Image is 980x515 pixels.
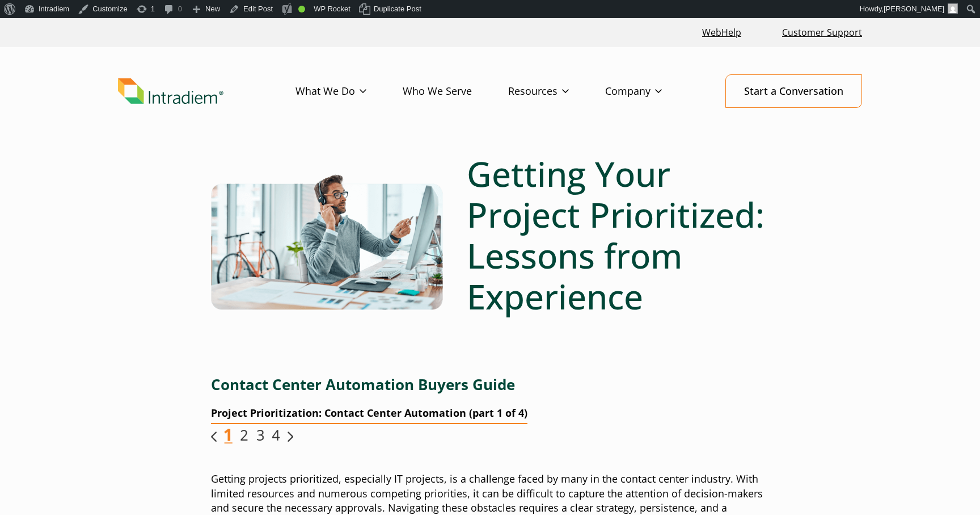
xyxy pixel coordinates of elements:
[403,75,508,108] a: Who We Serve
[298,6,305,12] div: Good
[211,429,217,442] a: Link opens in a new window
[256,429,264,442] a: Link opens in a new window
[508,75,605,108] a: Resources
[778,20,867,45] a: Customer Support
[118,78,295,104] a: Link to homepage of Intradiem
[272,429,280,442] a: Link opens in a new window
[295,75,403,108] a: What We Do
[467,153,769,317] h1: Getting Your Project Prioritized: Lessons from Experience
[605,75,698,108] a: Company
[224,429,233,443] a: Link opens in a new window
[211,406,527,420] strong: Project Prioritization: Contact Center Automation (part 1 of 4)
[725,74,862,108] a: Start a Conversation
[118,78,223,104] img: Intradiem
[884,5,944,13] span: [PERSON_NAME]
[211,374,515,395] strong: Contact Center Automation Buyers Guide
[288,429,293,442] a: Link opens in a new window
[698,20,746,45] a: Link opens in a new window
[240,429,248,442] a: Link opens in a new window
